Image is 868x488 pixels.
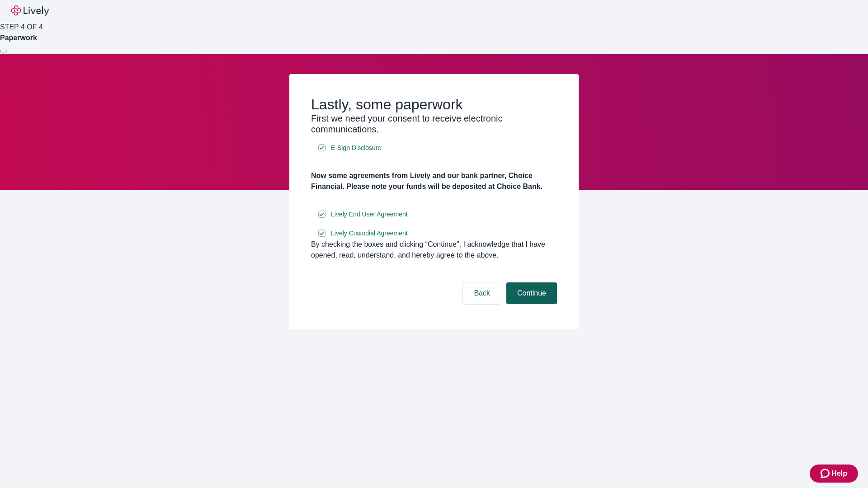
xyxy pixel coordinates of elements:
a: e-sign disclosure document [329,228,410,239]
a: e-sign disclosure document [329,142,383,154]
span: Help [831,468,847,479]
span: E-Sign Disclosure [331,143,381,153]
svg: Zendesk support icon [821,468,831,479]
img: Lively [11,5,49,16]
h4: Now some agreements from Lively and our bank partner, Choice Financial. Please note your funds wi... [311,170,557,192]
h3: First we need your consent to receive electronic communications. [311,113,557,135]
button: Zendesk support iconHelp [810,465,858,483]
button: Continue [506,282,557,304]
div: By checking the boxes and clicking “Continue", I acknowledge that I have opened, read, understand... [311,239,557,261]
a: e-sign disclosure document [329,209,410,220]
span: Lively End User Agreement [331,210,408,219]
button: Back [463,282,501,304]
h2: Lastly, some paperwork [311,96,557,113]
span: Lively Custodial Agreement [331,229,408,238]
